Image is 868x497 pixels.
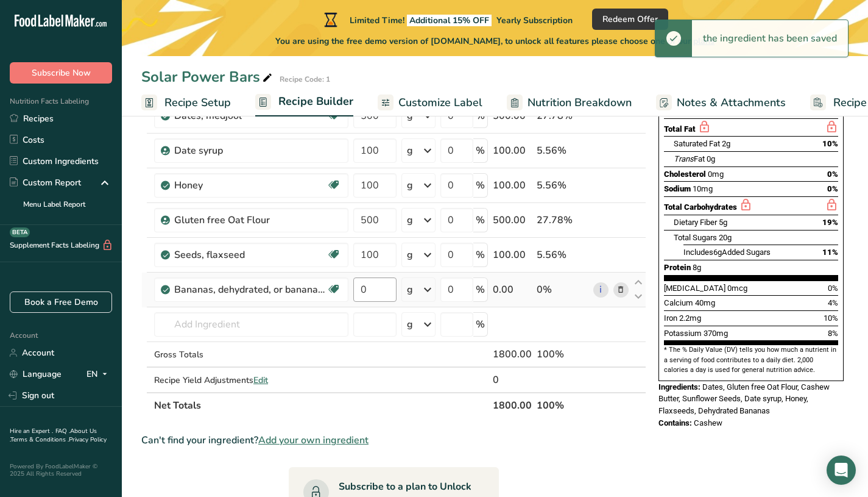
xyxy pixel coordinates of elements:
div: 100.00 [493,143,532,158]
span: Cholesterol [664,170,706,179]
span: Total Fat [664,124,696,134]
div: 100% [537,347,588,362]
button: Subscribe Now [10,62,112,84]
span: Redeem Offer [602,13,658,26]
div: 0% [537,282,588,297]
span: 5g [719,218,727,227]
span: 8g [693,263,701,272]
span: Calcium [664,298,693,307]
a: Nutrition Breakdown [507,89,632,116]
div: g [407,248,413,262]
span: 10% [824,313,838,323]
span: Dates, Gluten free Oat Flour, Cashew Butter, Sunflower Seeds, Date syrup, Honey, Flaxseeds, Dehyd... [658,382,830,415]
div: Seeds, flaxseed [174,248,326,262]
a: Privacy Policy [69,435,107,444]
span: Saturated Fat [674,139,720,148]
div: 500.00 [493,213,532,227]
div: Honey [174,178,326,193]
div: BETA [10,227,30,237]
div: Custom Report [10,176,81,189]
span: 0g [707,154,715,163]
div: Bananas, dehydrated, or banana powder [174,282,326,297]
input: Add Ingredient [154,312,348,337]
div: Open Intercom Messenger [827,456,856,485]
span: Recipe Builder [278,93,353,110]
div: 100.00 [493,248,532,262]
span: Recipe Setup [164,95,231,111]
a: Book a Free Demo [10,291,112,313]
span: Dietary Fiber [674,218,717,227]
span: 0% [828,284,838,293]
i: Trans [674,154,694,163]
span: Nutrition Breakdown [528,95,632,111]
span: Add your own ingredient [258,433,369,448]
div: Gross Totals [154,348,348,361]
th: Net Totals [152,392,490,418]
span: Notes & Attachments [677,95,786,111]
span: 40mg [695,298,715,307]
span: You are using the free demo version of [DOMAIN_NAME], to unlock all features please choose one of... [275,35,715,48]
div: 5.56% [537,248,588,262]
div: 27.78% [537,213,588,227]
span: Iron [664,313,677,323]
div: Solar Power Bars [141,66,275,88]
span: 20g [719,233,732,242]
div: Limited Time! [322,12,573,27]
div: Recipe Code: 1 [280,74,330,85]
span: 370mg [704,329,728,338]
a: Language [10,363,62,385]
div: 5.56% [537,178,588,193]
span: Fat [674,154,705,163]
a: Terms & Conditions . [10,435,69,444]
span: 4% [828,298,838,307]
a: Notes & Attachments [656,89,786,116]
span: Yearly Subscription [496,15,573,26]
div: Powered By FoodLabelMaker © 2025 All Rights Reserved [10,463,112,477]
span: 0mcg [727,284,747,293]
div: g [407,213,413,227]
span: Protein [664,263,691,272]
span: Sodium [664,184,691,193]
div: Can't find your ingredient? [141,433,646,448]
a: About Us . [10,427,97,444]
div: 1800.00 [493,347,532,362]
div: g [407,143,413,158]
a: Recipe Builder [255,88,353,117]
span: [MEDICAL_DATA] [664,284,725,293]
span: 19% [822,218,838,227]
span: 0mg [708,170,724,179]
div: Gluten free Oat Flour [174,213,326,227]
th: 100% [534,392,591,418]
div: 0.00 [493,282,532,297]
span: 2g [722,139,730,148]
span: 2.2mg [679,313,701,323]
div: EN [86,367,112,382]
span: 11% [822,248,838,257]
span: 6g [713,248,722,257]
section: * The % Daily Value (DV) tells you how much a nutrient in a serving of food contributes to a dail... [664,345,838,375]
span: Customize Label [398,95,482,111]
span: Additional 15% OFF [407,15,492,26]
a: i [593,282,609,298]
a: Customize Label [378,89,482,116]
span: Contains: [658,418,692,427]
a: FAQ . [55,427,70,435]
div: the ingredient has been saved [692,20,848,57]
div: Recipe Yield Adjustments [154,374,348,387]
div: g [407,282,413,297]
span: Total Carbohydrates [664,202,737,212]
span: 8% [828,329,838,338]
span: Includes Added Sugars [683,248,771,257]
span: 0% [827,184,838,193]
a: Hire an Expert . [10,427,53,435]
span: Total Sugars [674,233,717,242]
div: g [407,317,413,332]
span: 10mg [693,184,713,193]
button: Redeem Offer [592,9,668,30]
a: Recipe Setup [141,89,231,116]
div: 5.56% [537,143,588,158]
div: Date syrup [174,143,326,158]
span: 0% [827,170,838,179]
span: 10% [822,139,838,148]
span: Potassium [664,329,702,338]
